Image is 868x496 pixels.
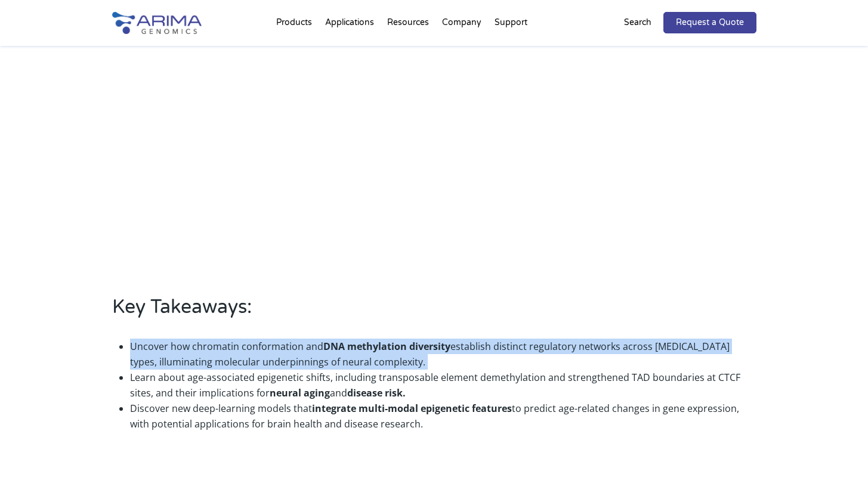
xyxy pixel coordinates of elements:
[663,12,756,33] a: Request a Quote
[270,386,330,399] strong: neural aging
[112,12,202,34] img: Arima-Genomics-logo
[624,15,651,30] p: Search
[130,401,756,432] li: Discover new deep-learning models that to predict age-related changes in gene expression, with po...
[323,340,450,353] strong: DNA methylation diversity
[130,370,756,401] li: Learn about age-associated epigenetic shifts, including transposable element demethylation and st...
[112,294,756,330] h2: Key Takeaways:
[347,386,406,399] strong: disease risk.
[312,402,512,415] strong: integrate multi-modal epigenetic features
[130,339,756,370] li: Uncover how chromatin conformation and establish distinct regulatory networks across [MEDICAL_DAT...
